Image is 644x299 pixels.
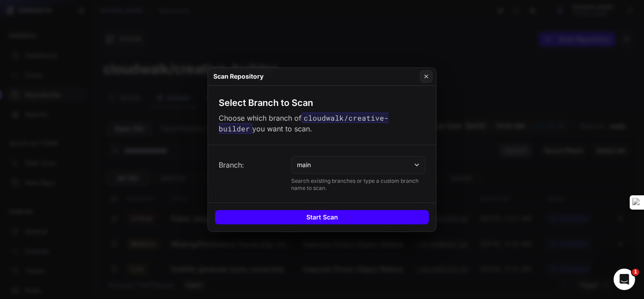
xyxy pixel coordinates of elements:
button: main [291,156,425,174]
iframe: Intercom live chat [614,269,635,290]
p: Choose which branch of you want to scan. [219,113,425,134]
h3: Select Branch to Scan [219,97,313,109]
code: cloudwalk/creative-builder [219,113,389,134]
button: Start Scan [215,210,429,224]
span: Branch: [219,160,244,170]
span: 1 [632,269,639,276]
p: Search existing branches or type a custom branch name to scan. [291,177,425,192]
span: main [297,160,311,169]
h4: Scan Repository [213,72,263,81]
